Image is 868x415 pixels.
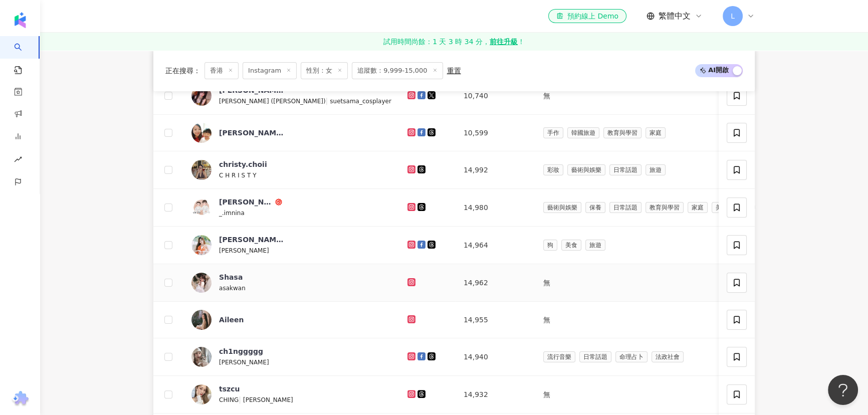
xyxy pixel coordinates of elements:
span: 法政社會 [652,351,684,362]
div: Shasa [219,272,243,282]
span: _.imnina [219,210,245,217]
a: KOL Avatarchristy.choiiC H R I S T Y [191,159,391,180]
span: 日常話題 [609,202,641,213]
span: [PERSON_NAME] [243,396,293,403]
td: 10,599 [456,115,535,151]
span: [PERSON_NAME] ([PERSON_NAME]) [219,98,326,105]
a: KOL Avatar[PERSON_NAME][PERSON_NAME] [191,235,391,256]
a: search [14,36,34,75]
img: logo icon [12,12,28,28]
span: 教育與學習 [645,202,684,213]
span: 日常話題 [579,351,611,362]
span: C H R I S T Y [219,172,256,179]
span: 日常話題 [609,164,641,175]
div: tszcu [219,384,240,394]
span: 性別：女 [301,62,348,79]
span: [PERSON_NAME] [219,359,269,366]
a: 試用時間尚餘：1 天 3 時 34 分，前往升級！ [40,33,868,51]
span: 家庭 [645,127,666,138]
span: CHING [219,396,239,403]
img: KOL Avatar [191,273,211,293]
div: [PERSON_NAME]與[PERSON_NAME] [219,128,284,138]
td: 14,940 [456,338,535,376]
span: L [731,11,735,22]
span: Instagram [243,62,297,79]
span: 藝術與娛樂 [543,202,581,213]
img: chrome extension [11,391,30,407]
span: 彩妝 [543,164,563,175]
span: 旅遊 [585,240,605,251]
iframe: Help Scout Beacon - Open [828,375,858,405]
span: 正在搜尋 ： [165,67,200,75]
img: KOL Avatar [191,123,211,143]
div: [PERSON_NAME]· ℕ𝕠𝕣𝕒 [219,197,273,207]
td: 14,980 [456,189,535,227]
div: ch1nggggg [219,346,263,356]
div: christy.choii [219,159,267,169]
a: KOL Avatarch1nggggg[PERSON_NAME] [191,346,391,367]
span: [PERSON_NAME] [219,247,269,254]
img: KOL Avatar [191,310,211,330]
td: 14,955 [456,302,535,338]
span: asakwan [219,285,246,292]
div: 無 [543,389,778,400]
span: 保養 [585,202,605,213]
span: 命理占卜 [615,351,647,362]
a: KOL Avatar[PERSON_NAME]與[PERSON_NAME] [191,123,391,143]
td: 14,932 [456,376,535,413]
td: 10,740 [456,77,535,115]
img: KOL Avatar [191,235,211,255]
span: 教育與學習 [603,127,641,138]
span: | [239,395,243,403]
div: 無 [543,90,778,101]
td: 14,962 [456,264,535,302]
a: KOL Avatar[PERSON_NAME]· ℕ𝕠𝕣𝕒_.imnina [191,197,391,218]
img: KOL Avatar [191,197,211,218]
td: 14,964 [456,227,535,264]
td: 14,992 [456,151,535,189]
img: KOL Avatar [191,86,211,106]
a: KOL AvatartszcuCHING|[PERSON_NAME] [191,384,391,405]
span: rise [14,149,22,172]
span: 流行音樂 [543,351,575,362]
span: 繁體中文 [659,11,691,22]
div: Aileen [219,315,244,325]
span: suetsama_cosplayer [330,98,391,105]
div: 無 [543,277,778,288]
div: [PERSON_NAME] [219,235,284,245]
span: 旅遊 [645,164,666,175]
span: 家庭 [688,202,708,213]
strong: 前往升級 [490,37,518,47]
span: 追蹤數：9,999-15,000 [352,62,443,79]
div: 重置 [447,67,461,75]
span: | [326,97,330,105]
span: 韓國旅遊 [567,127,599,138]
div: 預約線上 Demo [556,11,618,21]
img: KOL Avatar [191,160,211,180]
span: 香港 [204,62,239,79]
span: 美食 [561,240,581,251]
div: 無 [543,314,778,325]
img: KOL Avatar [191,384,211,404]
img: KOL Avatar [191,347,211,367]
a: KOL Avatar[PERSON_NAME][PERSON_NAME] ([PERSON_NAME])|suetsama_cosplayer [191,85,391,106]
span: 藝術與娛樂 [567,164,605,175]
span: 狗 [543,240,557,251]
span: 美食 [712,202,732,213]
a: KOL AvatarShasaasakwan [191,272,391,293]
a: 預約線上 Demo [548,9,626,23]
span: 手作 [543,127,563,138]
a: KOL AvatarAileen [191,310,391,330]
